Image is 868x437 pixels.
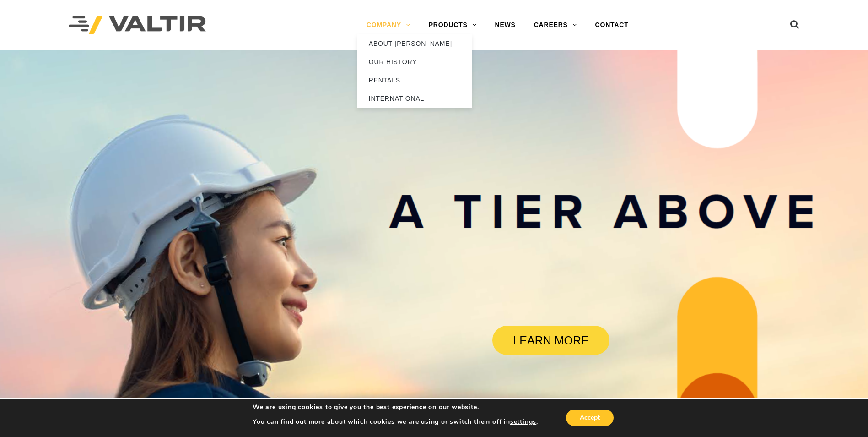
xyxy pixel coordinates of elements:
[566,410,614,426] button: Accept
[357,34,472,53] a: ABOUT [PERSON_NAME]
[420,16,486,34] a: PRODUCTS
[253,418,538,426] p: You can find out more about which cookies we are using or switch them off in .
[510,418,536,426] button: settings
[357,89,472,108] a: INTERNATIONAL
[357,16,420,34] a: COMPANY
[492,326,609,355] a: LEARN MORE
[357,53,472,71] a: OUR HISTORY
[253,403,538,411] p: We are using cookies to give you the best experience on our website.
[586,16,638,34] a: CONTACT
[525,16,586,34] a: CAREERS
[357,71,472,89] a: RENTALS
[486,16,525,34] a: NEWS
[69,16,206,35] img: Valtir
